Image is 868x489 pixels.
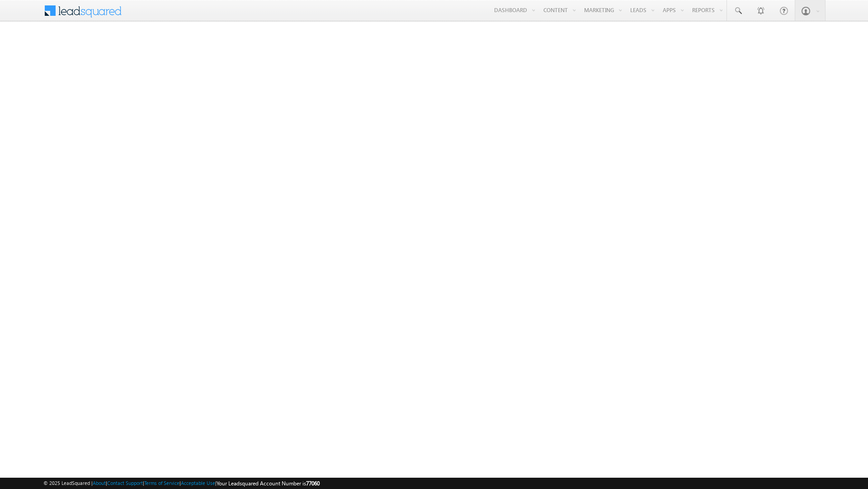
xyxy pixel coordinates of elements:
a: Terms of Service [144,480,179,486]
span: © 2025 LeadSquared | | | | | [43,479,320,488]
a: Contact Support [107,480,143,486]
a: About [93,480,106,486]
a: Acceptable Use [181,480,215,486]
span: Your Leadsquared Account Number is [217,480,320,487]
span: 77060 [306,480,320,487]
